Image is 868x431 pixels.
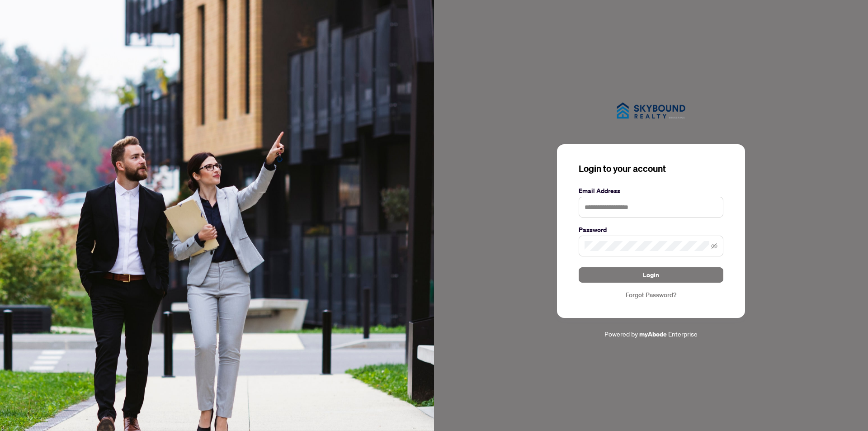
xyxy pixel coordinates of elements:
[668,330,698,338] span: Enterprise
[579,267,723,283] button: Login
[639,329,667,339] a: myAbode
[643,268,659,282] span: Login
[604,330,638,338] span: Powered by
[711,243,717,249] span: eye-invisible
[579,290,723,300] a: Forgot Password?
[579,162,723,175] h3: Login to your account
[579,225,723,235] label: Password
[606,92,696,129] img: ma-logo
[579,186,723,196] label: Email Address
